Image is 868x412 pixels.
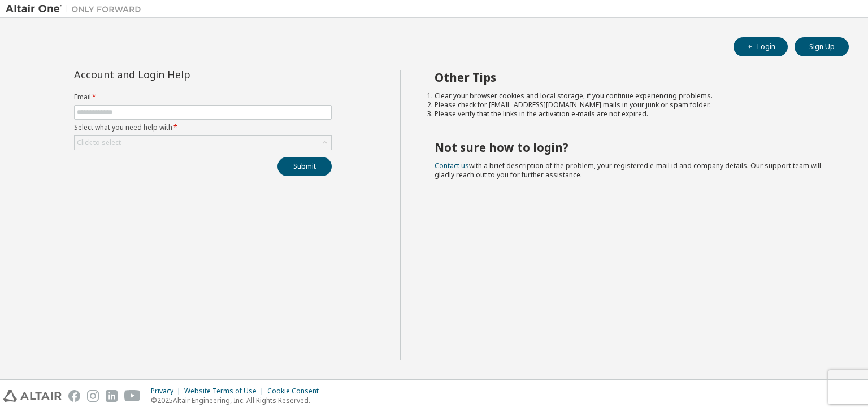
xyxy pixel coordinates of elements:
label: Email [74,93,332,102]
div: Cookie Consent [267,387,325,396]
p: © 2025 Altair Engineering, Inc. All Rights Reserved. [151,396,325,405]
li: Clear your browser cookies and local storage, if you continue experiencing problems. [435,91,829,100]
img: youtube.svg [124,390,141,402]
img: facebook.svg [68,390,80,402]
h2: Other Tips [435,70,829,85]
li: Please check for [EMAIL_ADDRESS][DOMAIN_NAME] mails in your junk or spam folder. [435,100,829,109]
div: Click to select [77,138,121,147]
button: Submit [277,157,332,176]
img: instagram.svg [87,390,99,402]
label: Select what you need help with [74,123,332,132]
li: Please verify that the links in the activation e-mails are not expired. [435,109,829,119]
div: Click to select [75,136,331,150]
div: Privacy [151,387,184,396]
div: Website Terms of Use [184,387,267,396]
img: linkedin.svg [106,390,118,402]
img: Altair One [6,3,147,15]
span: with a brief description of the problem, your registered e-mail id and company details. Our suppo... [435,161,821,179]
button: Login [734,37,788,56]
img: altair_logo.svg [3,390,62,402]
h2: Not sure how to login? [435,140,829,155]
div: Account and Login Help [74,70,280,79]
button: Sign Up [795,37,849,56]
a: Contact us [435,161,469,170]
